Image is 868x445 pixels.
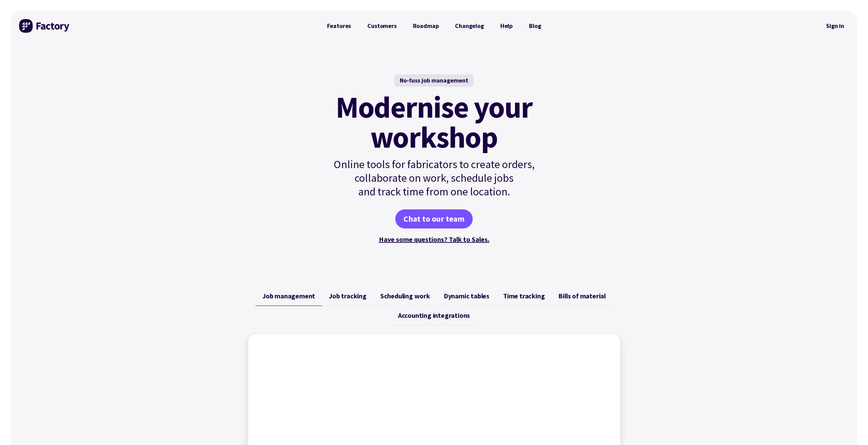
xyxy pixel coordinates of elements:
a: Roadmap [405,19,447,33]
a: Features [319,19,359,33]
span: Job tracking [329,292,367,300]
span: Time tracking [503,292,545,300]
a: Blog [521,19,549,33]
nav: Primary Navigation [319,19,549,33]
div: No-fuss job management [394,74,474,87]
nav: Secondary Navigation [821,18,849,34]
a: Sign in [821,18,849,34]
span: Dynamic tables [444,292,489,300]
span: Job management [262,292,315,300]
span: Scheduling work [380,292,430,300]
img: Factory [19,19,70,33]
a: Have some questions? Talk to Sales. [379,235,489,243]
span: Accounting integrations [398,311,470,320]
a: Chat to our team [395,209,473,228]
a: Help [492,19,521,33]
mark: Modernise your workshop [336,92,532,152]
span: Bills of material [558,292,606,300]
a: Changelog [447,19,492,33]
a: Customers [359,19,404,33]
p: Online tools for fabricators to create orders, collaborate on work, schedule jobs and track time ... [319,158,549,198]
